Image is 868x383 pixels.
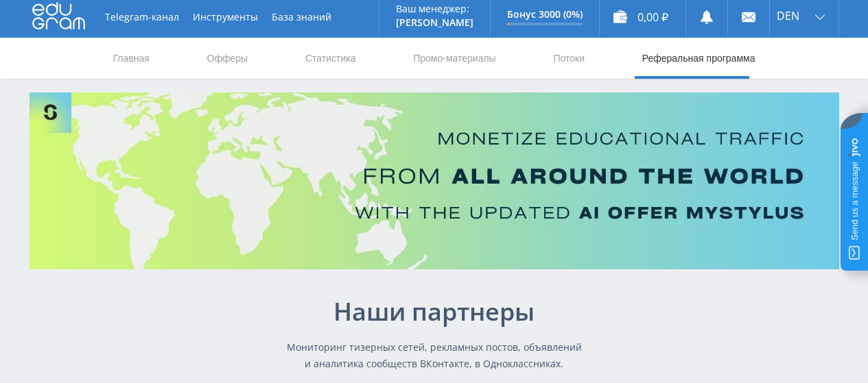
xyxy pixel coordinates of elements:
[507,9,583,20] p: Бонус 3000 (0%)
[641,38,757,79] a: Реферальная программа
[412,38,497,79] a: Промо-материалы
[396,3,473,14] p: Ваш менеджер:
[396,17,473,28] p: [PERSON_NAME]
[30,92,839,269] img: Banner
[552,38,586,79] a: Потоки
[283,339,585,372] p: Мониторинг тизерных сетей, рекламных постов, объявлений и аналитика сообществ ВКонтакте, в Однокл...
[112,38,151,79] a: Главная
[777,10,799,21] span: DEN
[304,38,357,79] a: Статистика
[283,297,585,325] p: Наши партнеры
[206,38,250,79] a: Офферы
